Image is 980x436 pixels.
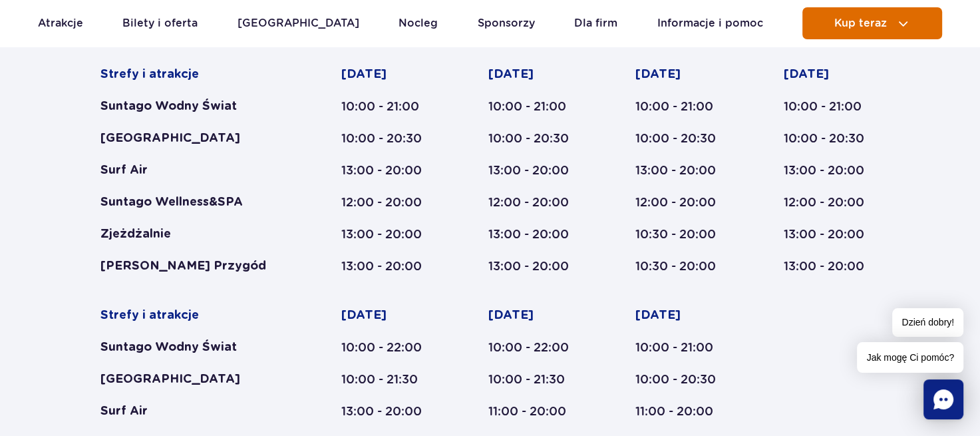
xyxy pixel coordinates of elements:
div: Suntago Wellness&SPA [100,194,290,210]
a: Dla firm [574,7,617,39]
a: Nocleg [399,7,438,39]
div: 13:00 - 20:00 [488,162,584,178]
div: 12:00 - 20:00 [341,194,437,210]
div: Chat [923,379,963,419]
div: 13:00 - 20:00 [341,403,437,419]
div: 10:00 - 20:30 [784,130,880,146]
div: [DATE] [635,308,733,324]
div: [DATE] [635,67,733,83]
a: Atrakcje [38,7,83,39]
a: Bilety i oferta [122,7,198,39]
div: 10:00 - 21:30 [488,371,584,387]
div: Strefy i atrakcje [100,67,290,83]
div: 10:00 - 20:30 [341,130,437,146]
a: [GEOGRAPHIC_DATA] [238,7,359,39]
div: 12:00 - 20:00 [784,194,880,210]
div: [GEOGRAPHIC_DATA] [100,371,290,387]
div: 10:00 - 20:30 [488,130,584,146]
div: [DATE] [488,308,584,324]
div: 10:00 - 22:00 [488,339,584,355]
div: 10:30 - 20:00 [635,258,733,274]
div: 10:00 - 21:00 [635,339,733,355]
div: 10:30 - 20:00 [635,226,733,242]
div: Suntago Wodny Świat [100,339,290,355]
span: Jak mogę Ci pomóc? [857,342,963,373]
div: Strefy i atrakcje [100,308,290,324]
div: 10:00 - 21:00 [341,99,437,114]
div: Suntago Wodny Świat [100,99,290,114]
div: 13:00 - 20:00 [341,226,437,242]
div: 13:00 - 20:00 [784,258,880,274]
div: 10:00 - 21:00 [488,99,584,114]
a: Sponsorzy [478,7,535,39]
div: [DATE] [341,308,437,324]
div: 11:00 - 20:00 [635,403,733,419]
div: 13:00 - 20:00 [341,258,437,274]
div: 13:00 - 20:00 [488,258,584,274]
div: 11:00 - 20:00 [488,403,584,419]
div: [DATE] [341,67,437,83]
div: [PERSON_NAME] Przygód [100,258,290,274]
div: Surf Air [100,162,290,178]
span: Kup teraz [834,17,887,29]
div: [DATE] [784,67,880,83]
div: [DATE] [488,67,584,83]
div: 13:00 - 20:00 [341,162,437,178]
a: Informacje i pomoc [657,7,763,39]
div: 10:00 - 21:30 [341,371,437,387]
div: 13:00 - 20:00 [784,162,880,178]
div: 13:00 - 20:00 [635,162,733,178]
div: 13:00 - 20:00 [488,226,584,242]
div: 12:00 - 20:00 [488,194,584,210]
div: 10:00 - 21:00 [635,99,733,114]
div: [GEOGRAPHIC_DATA] [100,130,290,146]
div: 13:00 - 20:00 [784,226,880,242]
div: 10:00 - 20:30 [635,371,733,387]
div: Zjeżdżalnie [100,226,290,242]
button: Kup teraz [802,7,942,39]
div: 10:00 - 21:00 [784,99,880,114]
span: Dzień dobry! [892,308,963,337]
div: 12:00 - 20:00 [635,194,733,210]
div: Surf Air [100,403,290,419]
div: 10:00 - 22:00 [341,339,437,355]
div: 10:00 - 20:30 [635,130,733,146]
